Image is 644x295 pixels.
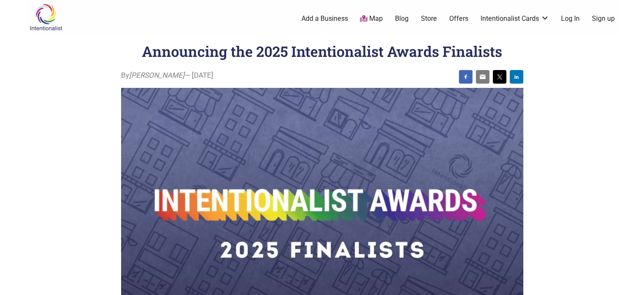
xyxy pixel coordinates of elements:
img: Intentionalist [26,3,66,31]
i: [PERSON_NAME] [129,71,185,79]
img: linkedin sharing button [513,73,520,80]
a: Intentionalist Cards [481,14,549,23]
img: twitter sharing button [496,73,503,80]
h1: Announcing the 2025 Intentionalist Awards Finalists [142,42,502,61]
img: email sharing button [479,73,486,80]
a: Map [360,14,383,24]
a: Offers [449,14,468,23]
img: facebook sharing button [462,73,469,80]
a: Blog [395,14,409,23]
a: Log In [561,14,580,23]
a: Sign up [592,14,615,23]
span: By — [DATE] [121,70,213,81]
a: Store [421,14,437,23]
a: Add a Business [301,14,348,23]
